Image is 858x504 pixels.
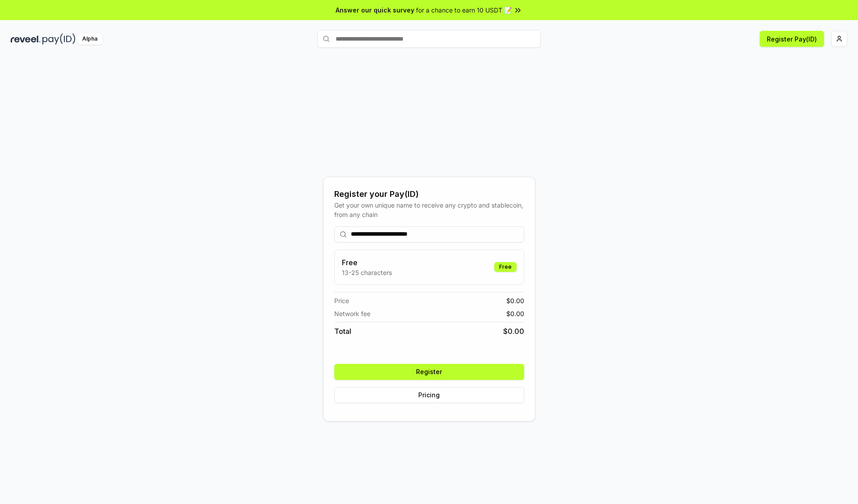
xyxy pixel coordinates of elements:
[334,326,351,337] span: Total
[494,262,517,272] div: Free
[760,31,824,47] button: Register Pay(ID)
[342,257,392,268] h3: Free
[336,5,414,15] span: Answer our quick survey
[334,387,524,403] button: Pricing
[11,33,41,45] img: reveel_dark
[503,326,524,337] span: $ 0.00
[342,268,392,277] p: 13-25 characters
[334,296,349,305] span: Price
[506,309,524,318] span: $ 0.00
[42,33,76,45] img: pay_id
[334,364,524,380] button: Register
[334,309,370,318] span: Network fee
[416,5,512,15] span: for a chance to earn 10 USDT 📝
[334,188,524,200] div: Register your Pay(ID)
[506,296,524,305] span: $ 0.00
[77,33,102,45] div: Alpha
[334,200,524,219] div: Get your own unique name to receive any crypto and stablecoin, from any chain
